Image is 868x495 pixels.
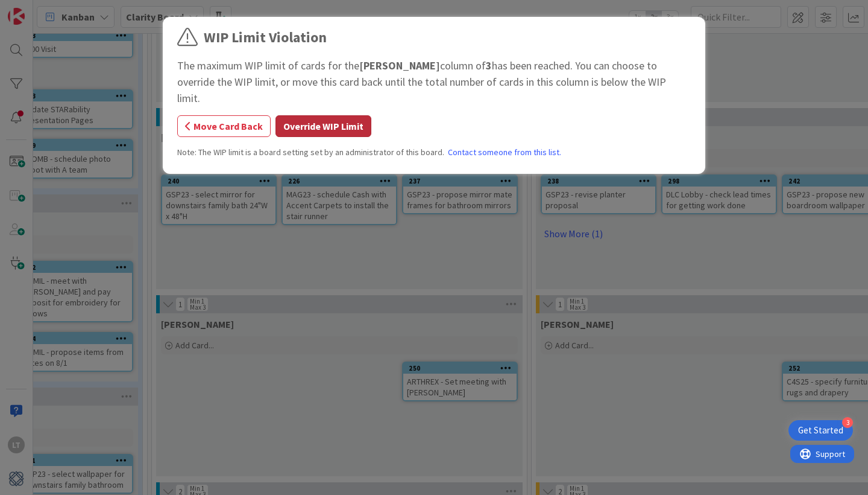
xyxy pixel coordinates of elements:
span: Support [25,2,55,16]
button: Override WIP Limit [275,115,371,137]
a: Contact someone from this list. [448,146,561,159]
div: 3 [842,417,853,428]
b: 3 [486,59,492,72]
div: The maximum WIP limit of cards for the column of has been reached. You can choose to override the... [177,57,691,106]
div: Note: The WIP limit is a board setting set by an administrator of this board. [177,146,691,159]
div: WIP Limit Violation [204,27,327,48]
div: Open Get Started checklist, remaining modules: 3 [788,420,853,441]
div: Get Started [798,424,843,436]
button: Move Card Back [177,115,271,137]
b: [PERSON_NAME] [359,59,440,72]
